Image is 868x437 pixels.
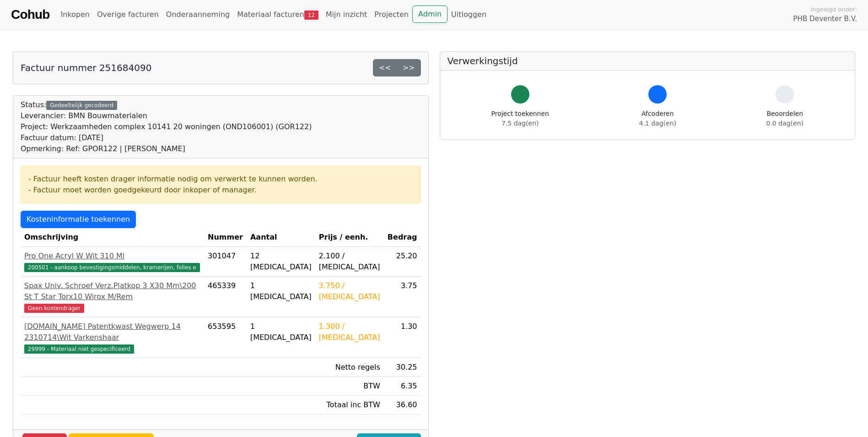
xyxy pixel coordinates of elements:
[304,11,318,20] span: 12
[384,377,421,396] td: 6.35
[21,110,312,121] div: Leverancier: BMN Bouwmaterialen
[384,277,421,317] td: 3.75
[319,280,380,302] div: 3.750 / [MEDICAL_DATA]
[93,5,162,24] a: Overige facturen
[24,321,200,354] a: [DOMAIN_NAME] Patentkwast Wegwerp 14 2310714\Wit Varkenshaar29999 - Materiaal niet gespecificeerd
[639,109,676,128] div: Afcoderen
[384,247,421,277] td: 25.20
[24,251,200,262] div: Pro One Acryl W Wit 310 Ml
[46,101,117,110] div: Gedeeltelijk gecodeerd
[810,5,857,14] span: Ingelogd onder:
[315,377,384,396] td: BTW
[319,321,380,343] div: 1.300 / [MEDICAL_DATA]
[204,317,247,358] td: 653595
[24,251,200,273] a: Pro One Acryl W Wit 310 Ml200501 - aankoop bevestigingsmiddelen, kramerijen, folies e
[24,263,200,272] span: 200501 - aankoop bevestigingsmiddelen, kramerijen, folies e
[162,5,233,24] a: Onderaanneming
[315,358,384,377] td: Netto regels
[384,317,421,358] td: 1.30
[57,5,93,24] a: Inkopen
[21,99,312,154] div: Status:
[250,251,312,273] div: 12 [MEDICAL_DATA]
[766,109,803,128] div: Beoordelen
[250,280,312,302] div: 1 [MEDICAL_DATA]
[204,228,247,247] th: Nummer
[21,228,204,247] th: Omschrijving
[322,5,371,24] a: Mijn inzicht
[24,304,84,313] span: Geen kostendrager
[204,277,247,317] td: 465339
[21,132,312,143] div: Factuur datum: [DATE]
[28,185,413,196] div: - Factuur moet worden goedgekeurd door inkoper of manager.
[11,4,49,26] a: Cohub
[766,120,803,127] span: 0.0 dag(en)
[384,228,421,247] th: Bedrag
[24,344,134,354] span: 29999 - Materiaal niet gespecificeerd
[24,280,200,302] div: Spax Univ. Schroef Verz.Platkop 3 X30 Mm\200 St T Star Torx10 Wirox M/Rem
[793,14,857,24] span: PHB Deventer B.V.
[28,174,413,185] div: - Factuur heeft kosten drager informatie nodig om verwerkt te kunnen worden.
[491,109,549,128] div: Project toekennen
[315,396,384,415] td: Totaal inc BTW
[501,120,539,127] span: 7.5 dag(en)
[384,396,421,415] td: 36.60
[21,143,312,154] div: Opmerking: Ref: GPOR122 | [PERSON_NAME]
[447,5,490,24] a: Uitloggen
[397,59,421,76] a: >>
[24,321,200,343] div: [DOMAIN_NAME] Patentkwast Wegwerp 14 2310714\Wit Varkenshaar
[412,5,447,23] a: Admin
[21,121,312,132] div: Project: Werkzaamheden complex 10141 20 woningen (OND106001) (GOR122)
[315,228,384,247] th: Prijs / eenh.
[447,55,848,66] h5: Verwerkingstijd
[24,280,200,313] a: Spax Univ. Schroef Verz.Platkop 3 X30 Mm\200 St T Star Torx10 Wirox M/RemGeen kostendrager
[204,247,247,277] td: 301047
[250,321,312,343] div: 1 [MEDICAL_DATA]
[233,5,322,24] a: Materiaal facturen12
[371,5,412,24] a: Projecten
[373,59,397,76] a: <<
[319,251,380,273] div: 2.100 / [MEDICAL_DATA]
[247,228,315,247] th: Aantal
[639,120,676,127] span: 4.1 dag(en)
[384,358,421,377] td: 30.25
[21,62,151,73] h5: Factuur nummer 251684090
[21,211,136,228] a: Kosteninformatie toekennen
